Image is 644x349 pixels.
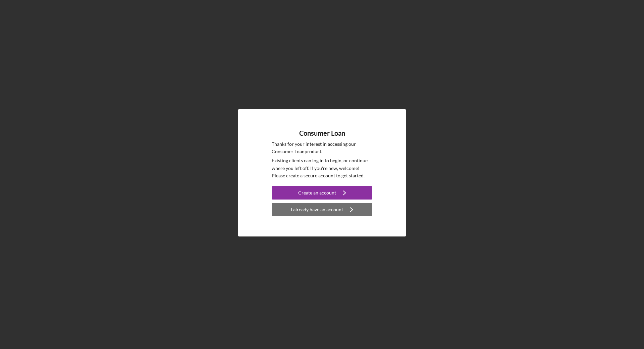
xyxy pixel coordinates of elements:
[299,129,345,137] h4: Consumer Loan
[272,157,372,179] p: Existing clients can log in to begin, or continue where you left off. If you're new, welcome! Ple...
[272,140,372,156] p: Thanks for your interest in accessing our Consumer Loan product.
[298,186,336,200] div: Create an account
[272,186,372,201] a: Create an account
[272,203,372,216] button: I already have an account
[272,186,372,200] button: Create an account
[291,203,343,216] div: I already have an account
